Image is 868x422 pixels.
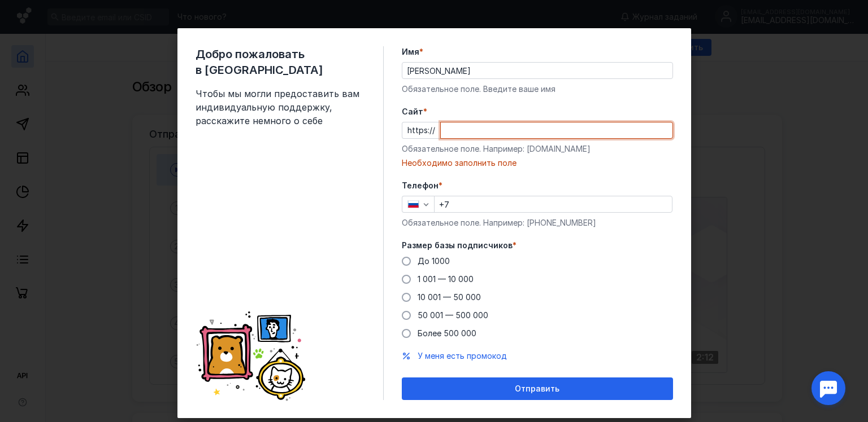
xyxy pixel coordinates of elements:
[402,157,673,169] div: Необходимо заполнить поле
[418,328,476,338] span: Более 500 000
[196,46,365,78] span: Добро пожаловать в [GEOGRAPHIC_DATA]
[515,384,559,394] span: Отправить
[402,143,673,155] div: Обязательное поле. Например: [DOMAIN_NAME]
[402,217,673,228] div: Обязательное поле. Например: [PHONE_NUMBER]
[418,256,450,266] span: До 1000
[418,350,507,362] button: У меня есть промокод
[402,46,419,58] span: Имя
[418,292,481,302] span: 10 001 — 50 000
[418,351,507,361] span: У меня есть промокод
[196,87,365,128] span: Чтобы мы могли предоставить вам индивидуальную поддержку, расскажите немного о себе
[402,240,513,251] span: Размер базы подписчиков
[402,106,423,117] span: Cайт
[418,274,474,284] span: 1 001 — 10 000
[402,83,673,95] div: Обязательное поле. Введите ваше имя
[402,377,673,400] button: Отправить
[418,310,488,320] span: 50 001 — 500 000
[402,180,439,191] span: Телефон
